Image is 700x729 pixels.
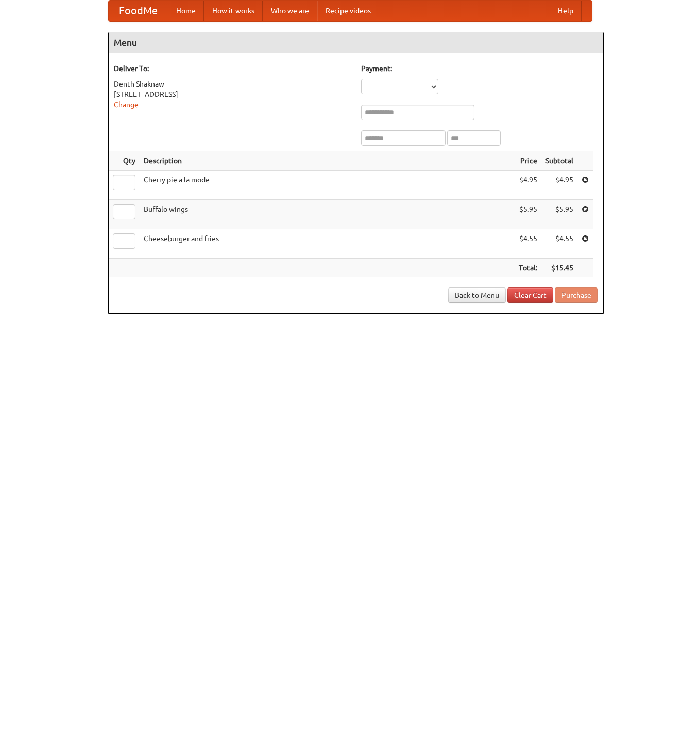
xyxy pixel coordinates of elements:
[317,1,379,21] a: Recipe videos
[550,1,582,21] a: Help
[140,229,515,259] td: Cheeseburger and fries
[541,259,577,278] th: $15.45
[204,1,263,21] a: How it works
[114,100,139,109] a: Change
[109,32,603,53] h4: Menu
[140,151,515,171] th: Description
[515,259,541,278] th: Total:
[541,151,577,171] th: Subtotal
[114,79,351,89] div: Denth Shaknaw
[448,287,506,303] a: Back to Menu
[361,63,598,74] h5: Payment:
[515,151,541,171] th: Price
[555,287,598,303] button: Purchase
[515,229,541,259] td: $4.55
[507,287,553,303] a: Clear Cart
[515,171,541,200] td: $4.95
[541,171,577,200] td: $4.95
[109,151,140,171] th: Qty
[263,1,317,21] a: Who we are
[515,200,541,229] td: $5.95
[541,200,577,229] td: $5.95
[541,229,577,259] td: $4.55
[140,200,515,229] td: Buffalo wings
[168,1,204,21] a: Home
[114,89,351,99] div: [STREET_ADDRESS]
[109,1,168,21] a: FoodMe
[114,63,351,74] h5: Deliver To:
[140,171,515,200] td: Cherry pie a la mode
